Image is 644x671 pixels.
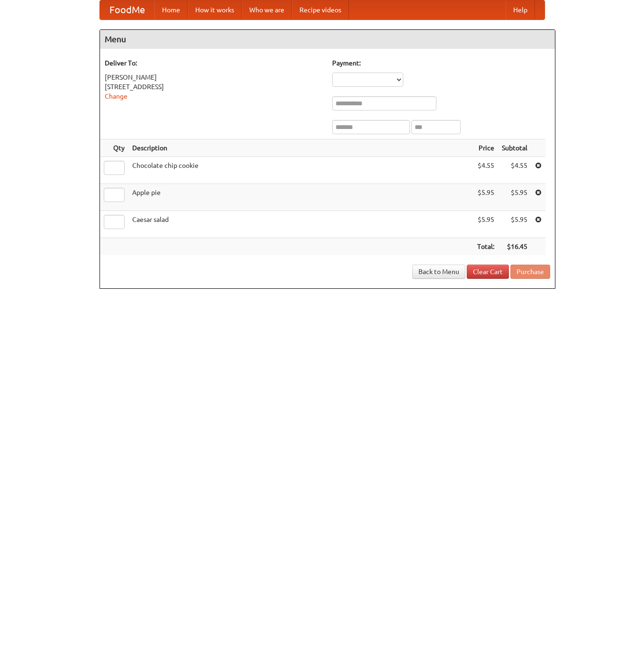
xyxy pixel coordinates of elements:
[473,238,498,256] th: Total:
[498,184,531,211] td: $5.95
[105,92,127,100] a: Change
[473,157,498,184] td: $4.55
[498,238,531,256] th: $16.45
[105,82,323,92] div: [STREET_ADDRESS]
[100,139,128,157] th: Qty
[292,0,349,19] a: Recipe videos
[128,184,473,211] td: Apple pie
[506,0,535,19] a: Help
[332,58,550,68] h5: Payment:
[188,0,242,19] a: How it works
[105,73,323,82] div: [PERSON_NAME]
[473,211,498,238] td: $5.95
[467,265,509,279] a: Clear Cart
[412,265,465,279] a: Back to Menu
[242,0,292,19] a: Who we are
[100,30,555,49] h4: Menu
[510,265,550,279] button: Purchase
[498,211,531,238] td: $5.95
[498,139,531,157] th: Subtotal
[128,157,473,184] td: Chocolate chip cookie
[498,157,531,184] td: $4.55
[105,58,323,68] h5: Deliver To:
[473,139,498,157] th: Price
[128,139,473,157] th: Description
[100,0,154,19] a: FoodMe
[154,0,188,19] a: Home
[128,211,473,238] td: Caesar salad
[473,184,498,211] td: $5.95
